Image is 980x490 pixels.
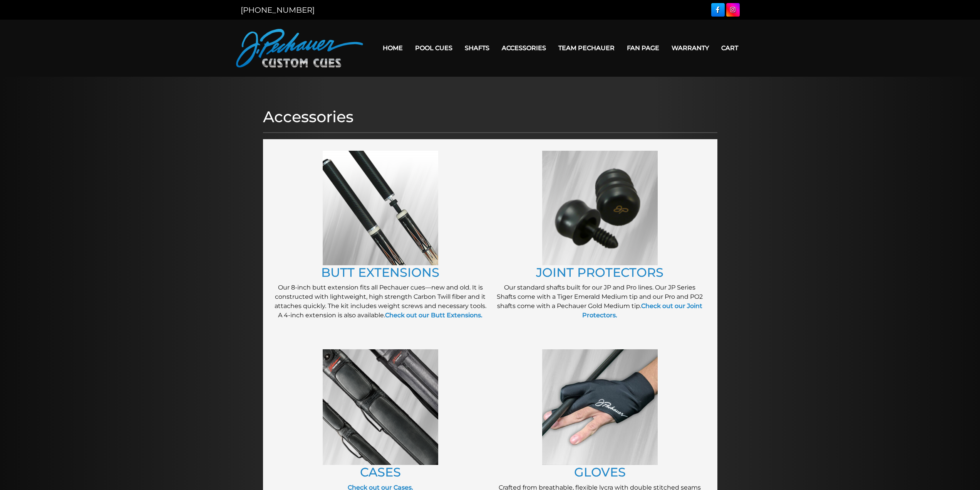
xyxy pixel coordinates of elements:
a: Warranty [665,38,715,58]
img: Pechauer Custom Cues [236,29,363,67]
a: Team Pechauer [552,38,621,58]
a: Pool Cues [409,38,459,58]
a: Accessories [496,38,552,58]
a: JOINT PROTECTORS [536,265,663,280]
p: Our 8-inch butt extension fits all Pechauer cues—new and old. It is constructed with lightweight,... [275,283,486,320]
a: Cart [715,38,744,58]
a: Check out our Joint Protectors. [582,302,702,319]
a: CASES [360,465,401,480]
a: [PHONE_NUMBER] [241,5,315,15]
a: Shafts [459,38,496,58]
a: Home [377,38,409,58]
a: Check out our Butt Extensions. [385,312,482,319]
a: Fan Page [621,38,665,58]
a: BUTT EXTENSIONS [321,265,439,280]
h1: Accessories [263,108,717,126]
p: Our standard shafts built for our JP and Pro lines. Our JP Series Shafts come with a Tiger Emeral... [494,283,706,320]
a: GLOVES [574,465,626,480]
